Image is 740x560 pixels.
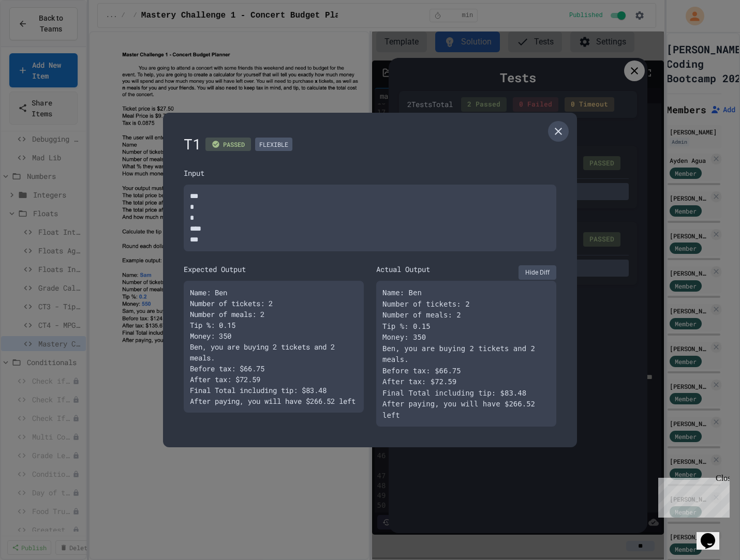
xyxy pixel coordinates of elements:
div: T1 [184,133,556,155]
div: Expected Output [184,264,364,275]
div: Actual Output [376,264,430,275]
button: Hide Diff [519,265,556,280]
div: Name: Ben Number of tickets: 2 Number of meals: 2 Tip %: 0.15 Money: 350 Ben, you are buying 2 ti... [184,281,364,413]
iframe: chat widget [654,474,730,518]
div: FLEXIBLE [255,138,292,151]
div: Chat with us now!Close [4,4,71,66]
iframe: chat widget [697,519,730,550]
div: PASSED [205,138,251,151]
div: Input [184,168,556,178]
span: Name: Ben Number of tickets: 2 Number of meals: 2 Tip %: 0.15 Money: 350 Ben, you are buying 2 ti... [382,289,539,419]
